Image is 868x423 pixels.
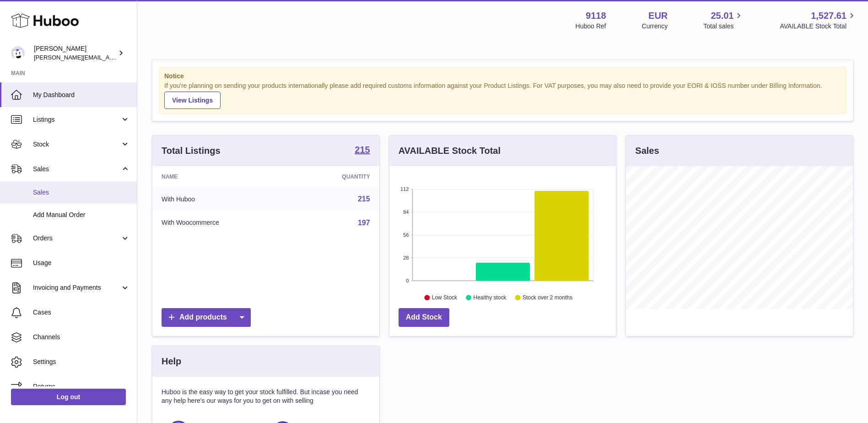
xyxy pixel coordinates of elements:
[11,389,126,405] a: Log out
[432,294,458,301] text: Low Stock
[355,145,370,156] a: 215
[473,294,507,301] text: Healthy stock
[703,22,744,31] span: Total sales
[152,166,293,187] th: Name
[33,333,130,342] span: Channels
[33,308,130,317] span: Cases
[33,234,120,243] span: Orders
[399,308,449,327] a: Add Stock
[399,145,501,157] h3: AVAILABLE Stock Total
[33,259,130,267] span: Usage
[33,115,120,124] span: Listings
[162,388,370,405] p: Huboo is the easy way to get your stock fulfilled. But incase you need any help here's our ways f...
[34,54,232,61] span: [PERSON_NAME][EMAIL_ADDRESS][PERSON_NAME][DOMAIN_NAME]
[523,294,572,301] text: Stock over 2 months
[293,166,379,187] th: Quantity
[164,72,841,81] strong: Notice
[811,10,846,22] span: 1,527.61
[635,145,659,157] h3: Sales
[162,308,251,327] a: Add products
[33,188,130,197] span: Sales
[33,358,130,366] span: Settings
[33,211,130,219] span: Add Manual Order
[406,278,409,283] text: 0
[780,10,857,31] a: 1,527.61 AVAILABLE Stock Total
[33,91,130,99] span: My Dashboard
[152,211,293,235] td: With Woocommerce
[403,255,409,260] text: 28
[780,22,857,31] span: AVAILABLE Stock Total
[33,140,120,149] span: Stock
[33,283,120,292] span: Invoicing and Payments
[642,22,668,31] div: Currency
[152,187,293,211] td: With Huboo
[576,22,606,31] div: Huboo Ref
[33,382,130,391] span: Returns
[711,10,733,22] span: 25.01
[355,145,370,154] strong: 215
[162,145,221,157] h3: Total Listings
[11,46,25,60] img: freddie.sawkins@czechandspeake.com
[703,10,744,31] a: 25.01 Total sales
[164,81,841,109] div: If you're planning on sending your products internationally please add required customs informati...
[33,165,120,174] span: Sales
[164,92,221,109] a: View Listings
[358,195,370,203] a: 215
[162,355,181,368] h3: Help
[403,209,409,215] text: 84
[358,219,370,227] a: 197
[586,10,606,22] strong: 9118
[403,232,409,238] text: 56
[34,44,116,62] div: [PERSON_NAME]
[648,10,668,22] strong: EUR
[400,186,409,192] text: 112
